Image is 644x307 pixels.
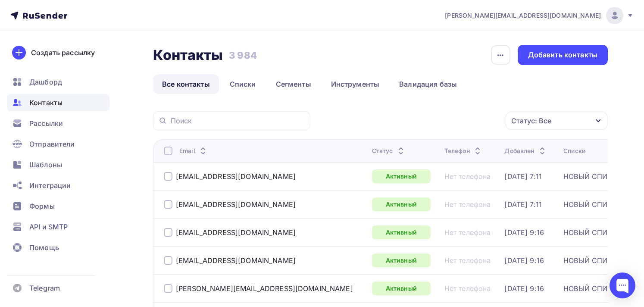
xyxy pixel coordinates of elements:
[372,282,431,295] a: Активный
[444,172,491,181] a: Нет телефона
[229,49,257,61] h3: 3 984
[504,228,544,237] a: [DATE] 9:16
[444,147,483,155] div: Телефон
[372,147,406,155] div: Статус
[504,256,544,265] a: [DATE] 9:16
[511,116,551,126] div: Статус: Все
[7,115,109,132] a: Рассылки
[7,73,109,91] a: Дашборд
[31,47,95,58] div: Создать рассылку
[7,156,109,173] a: Шаблоны
[444,200,491,209] a: Нет телефона
[176,200,296,209] a: [EMAIL_ADDRESS][DOMAIN_NAME]
[390,74,466,94] a: Валидация базы
[176,172,296,181] a: [EMAIL_ADDRESS][DOMAIN_NAME]
[29,283,60,293] span: Telegram
[505,111,608,130] button: Статус: Все
[29,180,71,191] span: Интеграции
[322,74,389,94] a: Инструменты
[176,284,353,293] a: [PERSON_NAME][EMAIL_ADDRESS][DOMAIN_NAME]
[29,118,63,128] span: Рассылки
[504,284,544,293] a: [DATE] 9:16
[444,228,491,237] a: Нет телефона
[528,50,597,60] div: Добавить контакты
[7,135,109,153] a: Отправители
[29,222,68,232] span: API и SMTP
[29,139,75,149] span: Отправители
[504,147,547,155] div: Добавлен
[176,228,296,237] a: [EMAIL_ADDRESS][DOMAIN_NAME]
[171,116,305,125] input: Поиск
[7,197,109,215] a: Формы
[179,147,208,155] div: Email
[29,97,63,108] span: Контакты
[372,226,431,239] a: Активный
[7,94,109,111] a: Контакты
[29,242,59,253] span: Помощь
[153,47,223,64] h2: Контакты
[29,201,55,211] span: Формы
[504,172,542,181] a: [DATE] 7:11
[221,74,265,94] a: Списки
[372,254,431,267] a: Активный
[372,197,431,211] a: Активный
[267,74,320,94] a: Сегменты
[563,147,585,155] div: Списки
[444,256,491,265] a: Нет телефона
[444,284,491,293] a: Нет телефона
[445,11,601,20] span: [PERSON_NAME][EMAIL_ADDRESS][DOMAIN_NAME]
[176,256,296,265] a: [EMAIL_ADDRESS][DOMAIN_NAME]
[153,74,219,94] a: Все контакты
[445,7,634,24] a: [PERSON_NAME][EMAIL_ADDRESS][DOMAIN_NAME]
[29,77,62,87] span: Дашборд
[504,200,542,209] a: [DATE] 7:11
[29,160,62,170] span: Шаблоны
[372,169,431,183] a: Активный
